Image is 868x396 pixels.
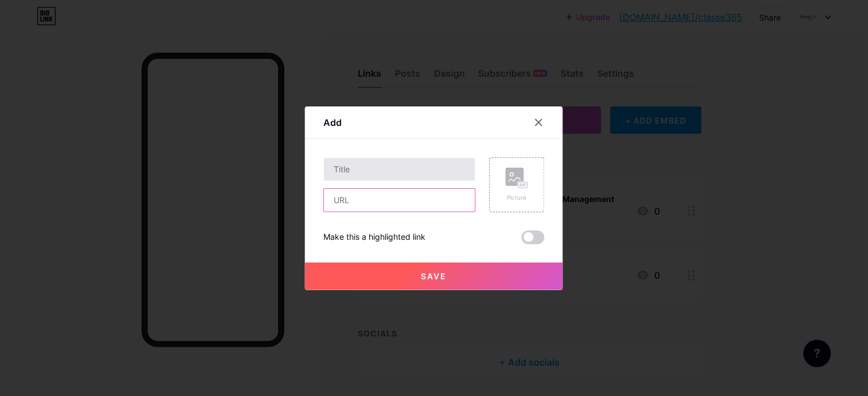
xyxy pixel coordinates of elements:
[305,263,563,290] button: Save
[506,193,529,202] div: Picture
[323,231,425,244] div: Make this a highlighted link
[323,116,342,129] div: Add
[324,189,475,212] input: URL
[421,271,447,281] span: Save
[324,158,475,181] input: Title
